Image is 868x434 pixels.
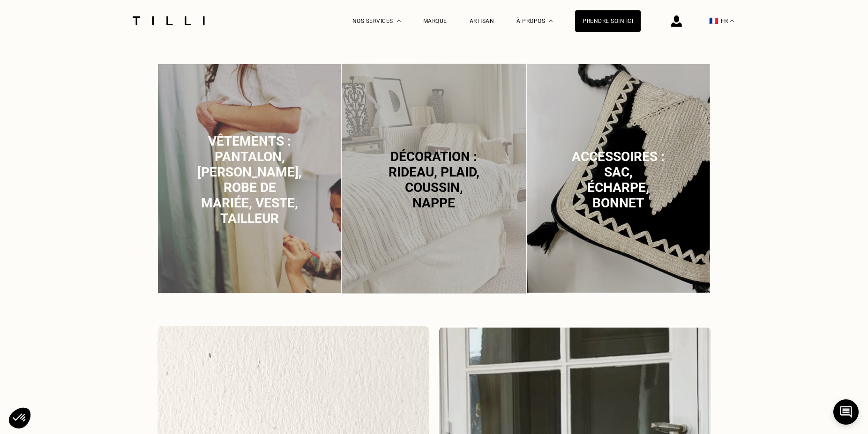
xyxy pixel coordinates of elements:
[470,18,494,24] a: Artisan
[389,149,479,211] span: Décoration : rideau, plaid, coussin, nappe
[397,20,401,22] img: Menu déroulant
[575,10,641,32] a: Prendre soin ici
[129,16,208,25] img: Logo du service de couturière Tilli
[423,18,447,24] a: Marque
[709,16,718,25] span: 🇫🇷
[197,133,302,226] span: Vêtements : pantalon, [PERSON_NAME], robe de mariée, veste, tailleur
[526,64,711,294] img: Accessoires : sac, écharpe, bonnet
[572,149,665,211] span: Accessoires : sac, écharpe, bonnet
[671,15,682,27] img: icône connexion
[157,64,342,294] img: Vêtements : pantalon, jean, robe de mariée, veste, tailleur
[549,20,553,22] img: Menu déroulant à propos
[730,20,734,22] img: menu déroulant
